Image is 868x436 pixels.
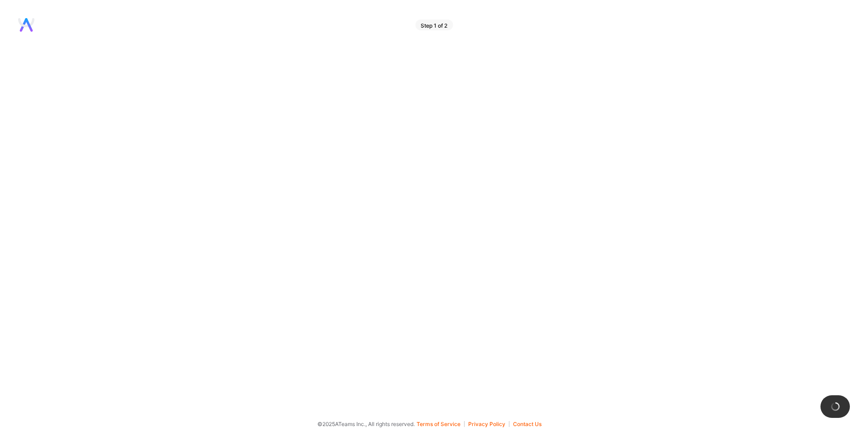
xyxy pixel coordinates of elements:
button: Privacy Policy [468,421,509,427]
div: Step 1 of 2 [415,19,453,30]
button: Terms of Service [417,421,465,427]
button: Contact Us [513,421,542,427]
img: loading [830,402,840,412]
span: © 2025 ATeams Inc., All rights reserved. [317,419,415,429]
